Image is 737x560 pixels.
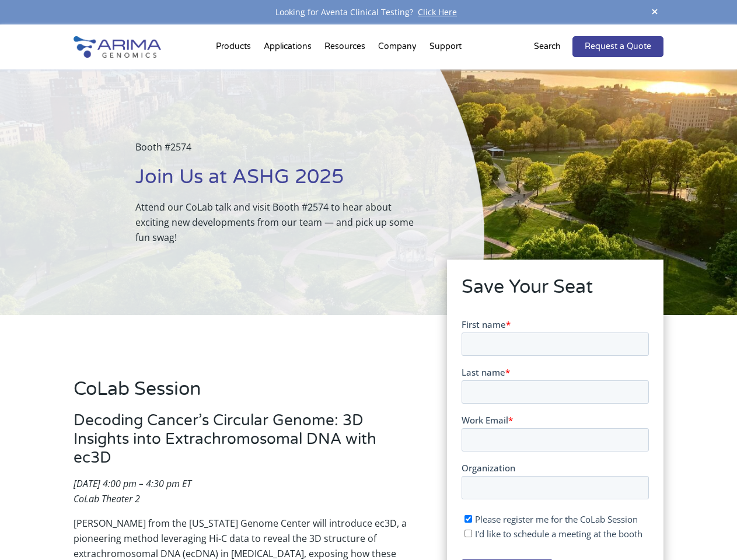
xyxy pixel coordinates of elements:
p: Attend our CoLab talk and visit Booth #2574 to hear about exciting new developments from our team... [135,199,425,245]
em: [DATE] 4:00 pm – 4:30 pm ET [74,477,191,490]
a: Click Here [413,6,462,17]
p: Search [534,39,561,54]
img: Arima-Genomics-logo [74,36,161,58]
p: Booth #2574 [135,139,425,164]
h3: Decoding Cancer’s Circular Genome: 3D Insights into Extrachromosomal DNA with ec3D [74,411,414,476]
div: Looking for Aventa Clinical Testing? [74,5,663,20]
h1: Join Us at ASHG 2025 [135,164,425,199]
h2: Save Your Seat [462,274,649,309]
em: CoLab Theater 2 [74,492,140,505]
h2: CoLab Session [74,376,414,411]
a: Request a Quote [572,36,663,57]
